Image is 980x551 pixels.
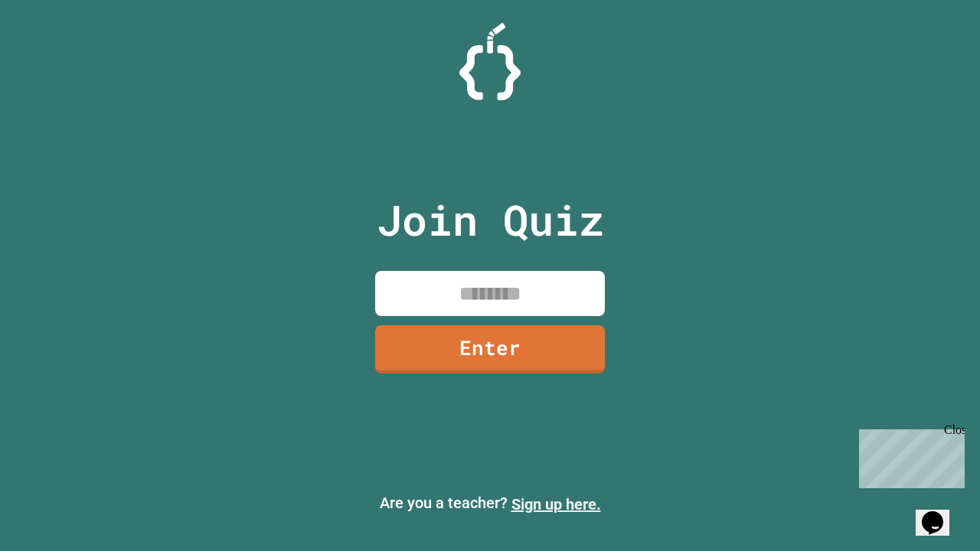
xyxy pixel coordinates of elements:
iframe: chat widget [853,423,965,488]
a: Sign up here. [511,495,601,514]
a: Enter [375,325,605,373]
img: Logo.svg [459,23,521,100]
p: Join Quiz [377,188,604,252]
p: Are you a teacher? [12,491,968,516]
iframe: chat widget [916,490,965,536]
div: Chat with us now!Close [6,6,106,97]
